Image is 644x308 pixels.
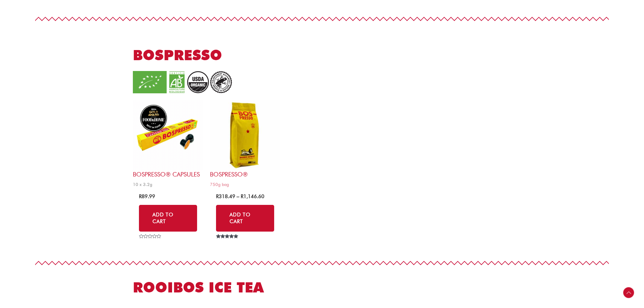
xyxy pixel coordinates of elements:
[210,100,280,170] img: SA BOSpresso 750g bag
[139,193,142,199] span: R
[133,170,203,178] h2: BOSpresso® Capsules
[216,193,235,199] bdi: 318.49
[241,193,264,199] bdi: 1,146.60
[133,182,203,187] span: 10 x 3.2g
[216,193,219,199] span: R
[133,100,203,189] a: BOSpresso® Capsules10 x 3.2g
[241,193,243,199] span: R
[216,234,239,254] span: Rated out of 5
[133,46,255,65] h2: bospresso
[210,170,280,178] h2: BOSpresso®
[133,278,285,297] h2: ROOIBOS ICE TEA
[139,193,155,199] bdi: 89.99
[133,100,203,170] img: bospresso® capsules
[210,100,280,189] a: BOSpresso®750g bag
[216,205,274,232] a: Select options for “BOSpresso®”
[237,193,239,199] span: –
[139,205,197,232] a: Add to cart: “BOSpresso® Capsules”
[133,71,234,93] img: organic_2.png
[210,182,280,187] span: 750g bag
